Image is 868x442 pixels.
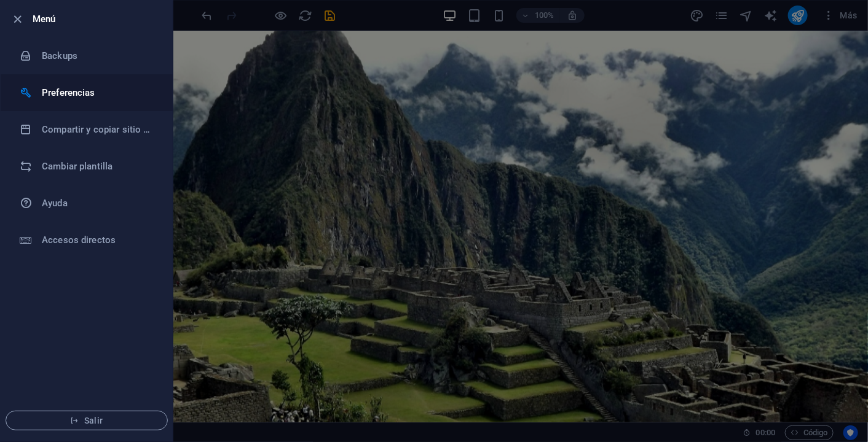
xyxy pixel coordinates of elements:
span: Salir [16,416,157,425]
a: Ayuda [1,185,173,222]
h6: Accesos directos [42,233,156,247]
h6: Preferencias [42,85,156,100]
h6: Compartir y copiar sitio web [42,122,156,137]
h6: Backups [42,48,156,63]
h6: Cambiar plantilla [42,159,156,174]
button: Salir [6,411,168,430]
h6: Ayuda [42,196,156,211]
h6: Menú [33,12,163,26]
